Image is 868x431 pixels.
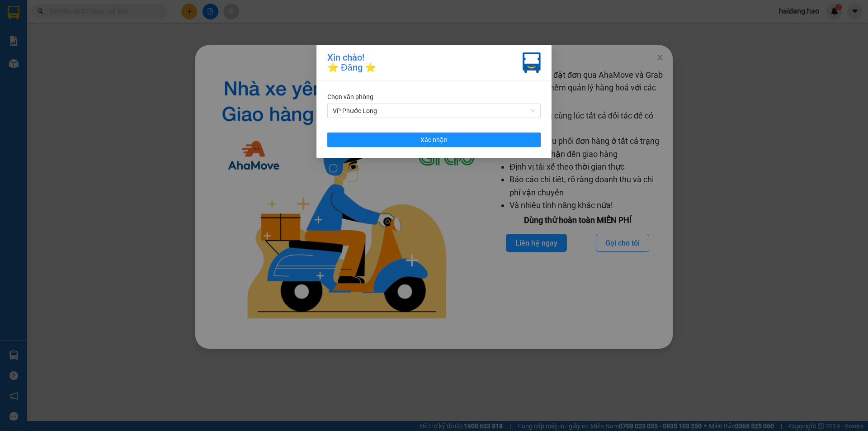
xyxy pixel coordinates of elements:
span: VP Phước Long [333,104,535,118]
span: Xác nhận [420,135,448,145]
img: vxr-icon [523,52,541,73]
div: Chọn văn phòng [327,92,541,102]
div: Xin chào! ⭐ Đăng ⭐ [327,52,376,73]
button: Xác nhận [327,133,541,147]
